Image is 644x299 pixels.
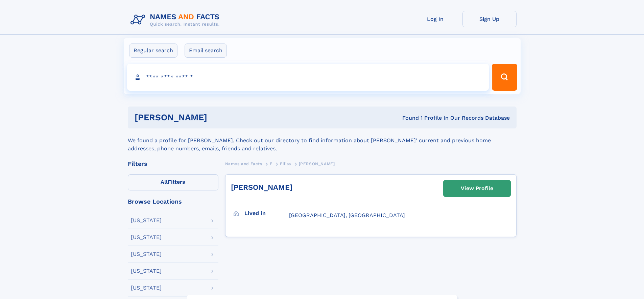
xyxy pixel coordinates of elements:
[131,268,162,274] div: [US_STATE]
[128,128,517,153] div: We found a profile for [PERSON_NAME]. Check out our directory to find information about [PERSON_N...
[128,161,218,167] div: Filters
[161,179,168,185] span: All
[280,159,291,168] a: Filiss
[299,161,335,166] span: [PERSON_NAME]
[492,64,517,91] button: Search Button
[444,180,510,197] a: View Profile
[131,251,162,257] div: [US_STATE]
[128,11,225,29] img: Logo Names and Facts
[305,114,510,122] div: Found 1 Profile In Our Records Database
[135,113,305,122] h1: [PERSON_NAME]
[131,218,162,223] div: [US_STATE]
[129,43,177,58] label: Regular search
[131,235,162,240] div: [US_STATE]
[408,11,462,27] a: Log In
[128,199,218,205] div: Browse Locations
[280,161,291,166] span: Filiss
[231,183,292,191] a: [PERSON_NAME]
[289,212,405,218] span: [GEOGRAPHIC_DATA], [GEOGRAPHIC_DATA]
[461,181,493,196] div: View Profile
[225,159,262,168] a: Names and Facts
[127,64,489,91] input: search input
[270,159,272,168] a: F
[128,174,218,190] label: Filters
[244,208,289,219] h3: Lived in
[270,161,272,166] span: F
[185,43,227,58] label: Email search
[131,285,162,291] div: [US_STATE]
[462,11,517,27] a: Sign Up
